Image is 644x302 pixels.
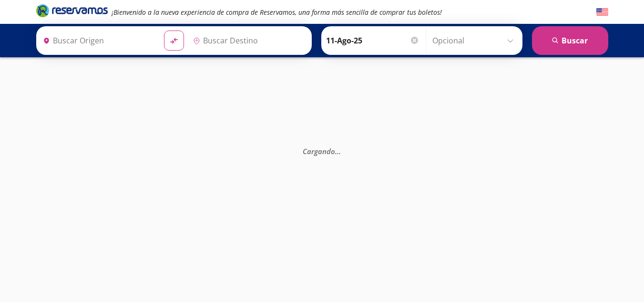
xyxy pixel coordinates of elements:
[36,3,108,18] i: Brand Logo
[189,29,307,52] input: Buscar Destino
[337,146,339,156] span: .
[432,29,518,52] input: Opcional
[339,146,341,156] span: .
[335,146,337,156] span: .
[532,26,608,55] button: Buscar
[39,29,156,52] input: Buscar Origen
[326,29,419,52] input: Elegir Fecha
[596,6,608,18] button: English
[112,8,442,17] em: ¡Bienvenido a la nueva experiencia de compra de Reservamos, una forma más sencilla de comprar tus...
[36,3,108,21] a: Brand Logo
[303,146,341,156] em: Cargando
